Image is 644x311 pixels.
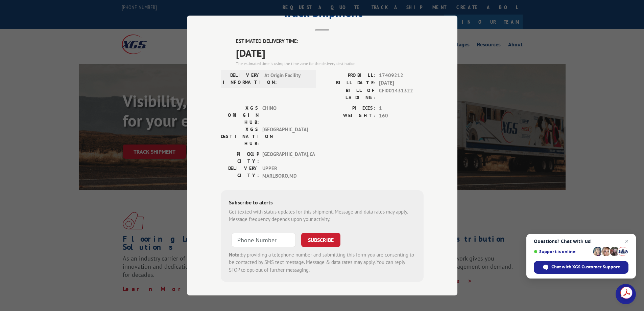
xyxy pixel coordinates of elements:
h2: Track Shipment [221,8,424,21]
label: BILL DATE: [322,79,376,87]
span: UPPER MARLBORO , MD [262,165,308,180]
div: Open chat [616,284,636,304]
span: CFI001431322 [379,87,424,101]
span: 1 [379,105,424,112]
label: WEIGHT: [322,112,376,120]
span: [GEOGRAPHIC_DATA] , CA [262,151,308,165]
div: by providing a telephone number and submitting this form you are consenting to be contacted by SM... [229,251,415,274]
label: BILL OF LADING: [322,87,376,101]
span: Questions? Chat with us! [534,239,628,244]
span: [DATE] [379,79,424,87]
label: DELIVERY CITY: [221,165,259,180]
label: PROBILL: [322,72,376,80]
span: [GEOGRAPHIC_DATA] [262,126,308,147]
span: CHINO [262,105,308,126]
div: Get texted with status updates for this shipment. Message and data rates may apply. Message frequ... [229,208,415,223]
span: Chat with XGS Customer Support [551,264,620,270]
label: DELIVERY INFORMATION: [223,72,261,86]
label: PIECES: [322,105,376,112]
label: XGS DESTINATION HUB: [221,126,259,147]
label: PICKUP CITY: [221,151,259,165]
label: XGS ORIGIN HUB: [221,105,259,126]
span: Support is online [534,249,591,254]
span: [DATE] [236,45,424,61]
span: 160 [379,112,424,120]
strong: Note: [229,251,241,258]
div: Chat with XGS Customer Support [534,261,628,274]
button: SUBSCRIBE [301,233,340,247]
input: Phone Number [232,233,296,247]
span: At Origin Facility [264,72,310,86]
span: 17409212 [379,72,424,80]
label: ESTIMATED DELIVERY TIME: [236,38,424,45]
span: Close chat [623,237,631,245]
div: The estimated time is using the time zone for the delivery destination. [236,61,424,67]
div: Subscribe to alerts [229,198,415,208]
